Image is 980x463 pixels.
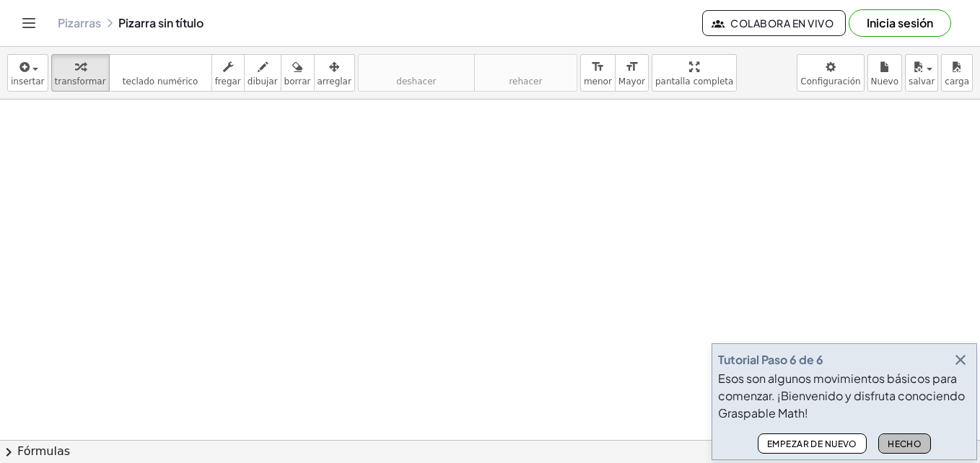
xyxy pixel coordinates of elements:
div: Esos son algunos movimientos básicos para comenzar. ¡Bienvenido y disfruta conociendo Graspable M... [718,370,971,422]
i: deshacer [362,58,471,76]
button: Colabora en vivo [702,10,846,36]
button: tecladoteclado numérico [109,54,212,92]
font: Hecho [888,438,922,449]
button: deshacerdeshacer [358,54,475,92]
button: Empezar de nuevo [758,433,867,454]
button: insertar [7,54,48,92]
span: deshacer [396,76,436,87]
button: borrar [281,54,315,92]
span: teclado numérico [123,76,198,87]
span: carga [945,76,969,87]
button: Hecho [878,433,932,454]
span: Configuración [800,76,860,87]
button: format_sizeMayor [615,54,649,92]
button: Configuración [797,54,864,92]
div: Tutorial Paso 6 de 6 [718,351,823,369]
span: insertar [11,76,45,87]
button: dibujar [244,54,281,92]
span: dibujar [248,76,278,87]
i: rehacer [478,58,574,76]
button: Nuevo [867,54,902,92]
span: menor [584,76,612,87]
button: carga [941,54,973,92]
button: fregar [211,54,245,92]
font: Fórmulas [17,444,70,460]
button: format_sizemenor [580,54,616,92]
span: pantalla completa [655,76,734,87]
span: salvar [909,76,935,87]
span: fregar [215,76,241,87]
span: arreglar [318,76,351,87]
i: teclado [113,58,209,76]
button: rehacerrehacer [474,54,577,92]
i: format_size [625,58,639,76]
i: format_size [591,58,605,76]
font: Colabora en vivo [730,17,834,30]
span: Nuevo [871,76,898,87]
button: Alternar navegación [17,12,40,35]
button: Inicia sesión [849,9,951,37]
a: Pizarras [58,16,101,30]
button: arreglar [314,54,355,92]
span: transformar [55,76,106,87]
span: rehacer [509,76,542,87]
span: borrar [284,76,311,87]
font: Empezar de nuevo [767,438,857,449]
button: pantalla completa [652,54,738,92]
span: Mayor [618,76,645,87]
button: transformar [51,54,110,92]
button: salvar [905,54,938,92]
